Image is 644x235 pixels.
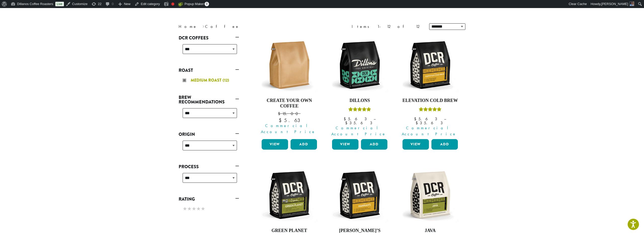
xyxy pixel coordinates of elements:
[331,36,389,94] img: DCR-12oz-Dillons-Stock-scaled.png
[260,98,318,109] h4: Create Your Own Coffee
[179,42,239,60] div: DCR Coffees
[416,120,420,126] span: $
[278,111,300,116] bdi: 15.00
[196,205,201,212] span: ★
[205,2,209,6] span: 0
[179,106,239,124] div: Brew Recommendations
[179,195,239,203] a: Rating
[179,162,239,171] a: Process
[331,36,389,137] a: DillonsRated 5.00 out of 5 Commercial Account Price
[201,205,205,212] span: ★
[203,22,204,30] span: ›
[179,66,239,75] a: Roast
[444,116,446,122] span: –
[258,123,318,135] span: Commercial Account Price
[416,120,445,126] bdi: 35.63
[345,120,349,126] span: $
[352,24,422,30] div: Items 1-12 of 12
[401,228,459,233] h4: Java
[401,36,459,137] a: Elevation Cold BrewRated 5.00 out of 5 Commercial Account Price
[179,75,239,87] div: Roast
[414,116,439,122] bdi: 5.63
[374,116,376,122] span: –
[179,139,239,156] div: Origin
[179,24,197,29] a: Home
[260,36,318,137] a: Create Your Own Coffee $15.00 Commercial Account Price
[279,117,284,124] span: $
[329,125,389,137] span: Commercial Account Price
[179,203,239,215] div: Rating
[192,205,196,212] span: ★
[223,77,229,83] span: (12)
[331,98,389,103] h4: Dillons
[279,117,300,124] bdi: 5.63
[414,116,418,122] span: $
[431,139,458,150] button: Add
[331,228,389,233] h4: [PERSON_NAME]’s
[291,139,317,150] button: Add
[332,139,358,150] a: View
[399,125,459,137] span: Commercial Account Price
[331,166,389,224] img: DCR-12oz-Hannahs-Stock-scaled.png
[171,3,174,6] div: Needs improvement
[419,106,441,114] div: Rated 5.00 out of 5
[260,36,318,94] img: 12oz-Label-Free-Bag-KRAFT-e1707417954251.png
[179,34,239,42] a: DCR Coffees
[401,36,459,94] img: DCR-12oz-Elevation-Cold-Brew-Stock-scaled.png
[260,228,318,233] h4: Green Planet
[179,171,239,189] div: Process
[601,2,628,6] span: [PERSON_NAME]
[179,24,314,30] nav: Breadcrumb
[260,166,318,224] img: DCR-12oz-FTO-Green-Planet-Stock-scaled.png
[344,116,348,122] span: $
[179,130,239,139] a: Origin
[348,106,371,114] div: Rated 5.00 out of 5
[191,77,223,83] span: Medium Roast
[179,93,239,106] a: Brew Recommendations
[278,111,282,116] span: $
[361,139,387,150] button: Add
[55,2,64,6] a: Live
[183,205,187,212] span: ★
[345,120,374,126] bdi: 35.63
[401,98,459,103] h4: Elevation Cold Brew
[344,116,369,122] bdi: 5.63
[401,166,459,224] img: DCR-12oz-Java-Stock-scaled.png
[262,139,288,150] a: View
[187,205,192,212] span: ★
[403,139,429,150] a: View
